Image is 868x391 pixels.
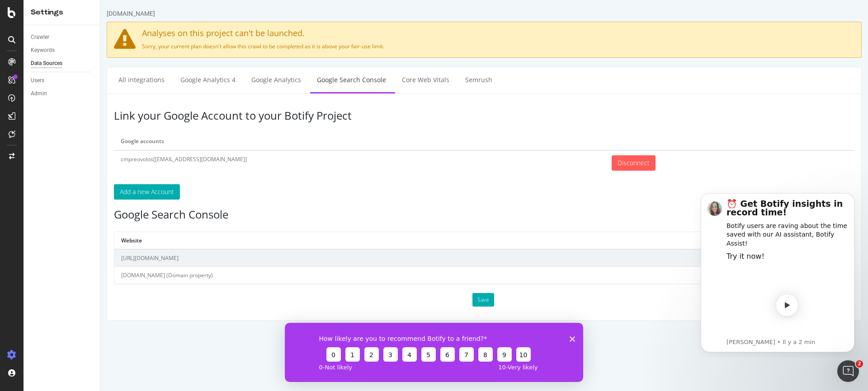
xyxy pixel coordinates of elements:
[14,184,80,200] button: Add a new Account
[14,209,754,220] h3: Google Search Console
[14,150,505,175] td: cmpreovolos[[EMAIL_ADDRESS][DOMAIN_NAME]]
[285,323,583,382] iframe: Enquête de Botify
[11,67,71,92] a: All integrations
[31,46,55,55] div: Keywords
[31,33,49,42] div: Crawler
[6,9,55,18] div: [DOMAIN_NAME]
[31,76,94,85] a: Users
[358,67,399,92] a: Semrush
[14,133,505,150] th: Google accounts
[372,293,394,307] button: Save
[31,59,94,68] a: Data Sources
[14,249,754,267] td: [URL][DOMAIN_NAME]
[14,232,754,249] th: Website
[31,46,94,55] a: Keywords
[14,267,754,284] td: [DOMAIN_NAME] (Domain property)
[511,155,555,171] input: Disconnect
[31,59,62,68] div: Data Sources
[295,67,356,92] a: Core Web Vitals
[31,89,47,98] div: Admin
[144,67,208,92] a: Google Analytics
[837,360,859,382] iframe: Intercom live chat
[31,7,93,18] div: Settings
[856,360,863,368] span: 2
[14,29,754,38] h4: Analyses on this project can't be launched.
[31,33,94,42] a: Crawler
[73,67,142,92] a: Google Analytics 4
[687,185,868,358] iframe: Intercom notifications message
[31,76,44,85] div: Users
[210,67,292,92] a: Google Search Console
[14,110,754,121] h3: Link your Google Account to your Botify Project
[14,42,754,50] p: Sorry, your current plan doesn't allow this crawl to be completed as it is above your fair-use li...
[31,89,94,98] a: Admin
